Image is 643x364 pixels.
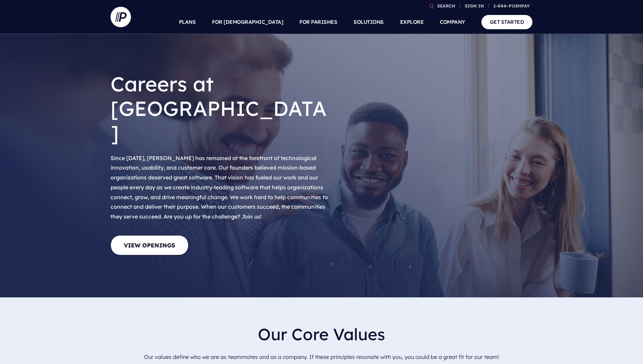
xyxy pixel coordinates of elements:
a: EXPLORE [400,10,424,34]
a: PLANS [179,10,196,34]
h2: Our Core Values [116,319,527,349]
a: FOR [DEMOGRAPHIC_DATA] [212,10,283,34]
a: GET STARTED [481,15,533,29]
span: Since [DATE], [PERSON_NAME] has remained at the forefront of technological innovation, usability,... [111,155,328,220]
a: FOR PARISHES [299,10,337,34]
a: COMPANY [440,10,465,34]
a: View Openings [111,235,188,255]
h1: Careers at [GEOGRAPHIC_DATA] [111,66,332,151]
a: SOLUTIONS [353,10,384,34]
